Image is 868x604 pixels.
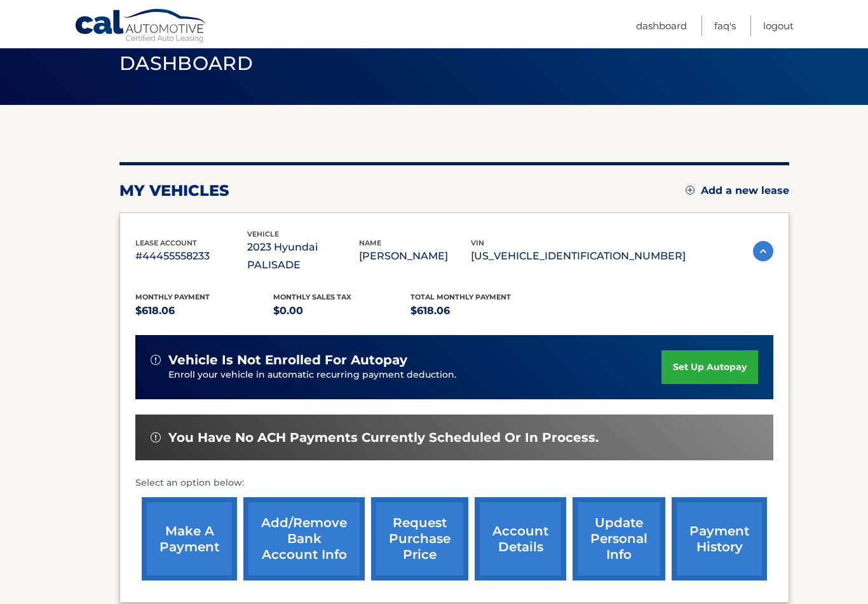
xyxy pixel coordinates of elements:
[371,497,468,580] a: request purchase price
[359,238,381,247] span: name
[410,302,548,320] p: $618.06
[573,497,665,580] a: update personal info
[471,238,484,247] span: vin
[471,247,686,265] p: [US_VEHICLE_IDENTIFICATION_NUMBER]
[135,302,273,320] p: $618.06
[247,238,359,274] p: 2023 Hyundai PALISADE
[168,368,661,382] p: Enroll your vehicle in automatic recurring payment deduction.
[661,350,758,384] a: set up autopay
[410,292,511,301] span: Total Monthly Payment
[135,247,247,265] p: #44455558233
[135,476,773,491] p: Select an option below:
[686,186,695,195] img: add.svg
[168,352,407,368] span: vehicle is not enrolled for autopay
[151,355,161,365] img: alert-white.svg
[247,230,279,238] span: vehicle
[243,497,365,580] a: Add/Remove bank account info
[119,51,253,75] span: Dashboard
[273,302,411,320] p: $0.00
[672,497,767,580] a: payment history
[119,181,229,200] h2: my vehicles
[273,292,351,301] span: Monthly sales Tax
[74,8,208,45] a: Cal Automotive
[753,241,773,261] img: accordion-active.svg
[686,184,789,197] a: Add a new lease
[135,238,197,247] span: lease account
[475,497,566,580] a: account details
[135,292,210,301] span: Monthly Payment
[714,15,736,36] a: FAQ's
[151,432,161,443] img: alert-white.svg
[142,497,237,580] a: make a payment
[763,15,794,36] a: Logout
[359,247,471,265] p: [PERSON_NAME]
[636,15,687,36] a: Dashboard
[168,430,599,446] span: You have no ACH payments currently scheduled or in process.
